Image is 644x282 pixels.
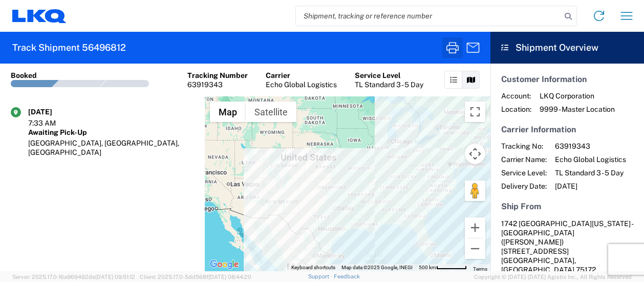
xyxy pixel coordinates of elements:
button: Drag Pegman onto the map to open Street View [465,180,485,201]
div: Echo Global Logistics [266,80,337,89]
div: 7:33 AM [28,118,79,128]
span: LKQ Corporation [540,91,615,100]
span: Account: [501,91,531,100]
button: Zoom in [465,217,485,238]
button: Zoom out [465,238,485,259]
span: Tracking No: [501,142,547,151]
div: Tracking Number [187,71,248,80]
a: Terms [473,266,487,272]
h2: Track Shipment 56496812 [12,42,126,54]
span: Echo Global Logistics [555,155,626,164]
button: Show street map [210,102,246,122]
h5: Customer Information [501,74,633,84]
a: Open this area in Google Maps (opens a new window) [207,258,241,271]
button: Show satellite imagery [246,102,296,122]
h5: Carrier Information [501,125,633,134]
span: ([PERSON_NAME]) [501,238,564,246]
span: Delivery Date: [501,182,547,191]
img: Google [207,258,241,271]
span: 63919343 [555,142,626,151]
header: Shipment Overview [490,32,644,64]
button: Keyboard shortcuts [291,264,335,271]
span: Service Level: [501,168,547,177]
span: Map data ©2025 Google, INEGI [341,265,413,270]
div: Booked [11,71,37,80]
span: Server: 2025.17.0-16a969492de [12,274,135,280]
span: 500 km [419,265,436,270]
div: 63919343 [187,80,248,89]
span: Location: [501,105,531,114]
h5: Ship From [501,202,633,211]
input: Shipment, tracking or reference number [296,6,561,26]
div: TL Standard 3 - 5 Day [355,80,423,89]
span: [DATE] 09:51:12 [95,274,135,280]
span: 1742 [GEOGRAPHIC_DATA][US_STATE] - [GEOGRAPHIC_DATA] [501,219,633,237]
a: Support [308,273,334,279]
a: Feedback [334,273,360,279]
div: Carrier [266,71,337,80]
div: Service Level [355,71,423,80]
span: [DATE] 08:44:20 [208,274,251,280]
span: [STREET_ADDRESS] [501,247,569,255]
button: Toggle fullscreen view [465,102,485,122]
span: 9999 - Master Location [540,105,615,114]
span: TL Standard 3 - 5 Day [555,168,626,177]
button: Map Scale: 500 km per 56 pixels [416,264,470,271]
div: Awaiting Pick-Up [28,128,194,137]
div: [GEOGRAPHIC_DATA], [GEOGRAPHIC_DATA], [GEOGRAPHIC_DATA] [28,138,194,157]
div: [DATE] [28,107,79,116]
span: Copyright © [DATE]-[DATE] Agistix Inc., All Rights Reserved [474,272,632,281]
span: Carrier Name: [501,155,547,164]
button: Map camera controls [465,144,485,164]
span: Client: 2025.17.0-5dd568f [140,274,251,280]
span: [DATE] [555,182,626,191]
